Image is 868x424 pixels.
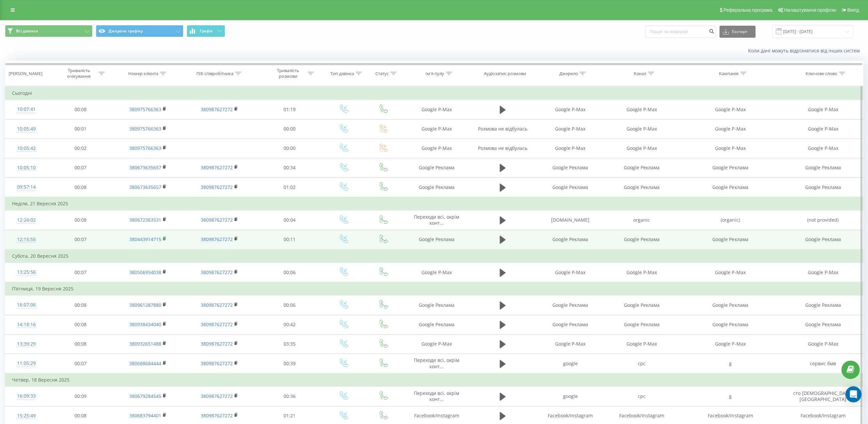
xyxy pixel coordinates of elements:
[47,139,114,158] td: 00:02
[16,28,38,34] span: Всі дзвінки
[201,164,233,171] a: 380987627272
[201,106,233,113] a: 380987627272
[201,236,233,242] a: 380987627272
[256,210,323,230] td: 00:04
[677,295,783,315] td: Google Реклама
[534,178,606,197] td: Google Реклама
[129,341,161,347] a: 380932651488
[9,71,42,76] div: [PERSON_NAME]
[783,158,863,177] td: Google Реклама
[256,178,323,197] td: 01:02
[129,106,161,113] a: 380975766363
[534,315,606,334] td: Google Реклама
[783,387,863,406] td: сто [DEMOGRAPHIC_DATA] [GEOGRAPHIC_DATA]
[201,341,233,347] a: 380987627272
[783,315,863,334] td: Google Реклама
[402,158,471,177] td: Google Реклама
[47,119,114,139] td: 00:01
[783,230,863,249] td: Google Реклама
[12,266,41,279] div: 13:25:56
[534,387,606,406] td: google
[61,68,97,79] div: Тривалість очікування
[606,387,677,406] td: cpc
[783,119,863,139] td: Google P-Max
[201,269,233,275] a: 380987627272
[12,214,41,227] div: 12:24:02
[402,178,471,197] td: Google Реклама
[201,321,233,328] a: 380987627272
[783,210,863,230] td: (not provided)
[606,354,677,374] td: cpc
[534,139,606,158] td: Google P-Max
[47,295,114,315] td: 00:08
[723,7,772,13] span: Реферальна програма
[677,354,783,374] td: g
[12,390,41,403] div: 16:09:33
[677,315,783,334] td: Google Реклама
[12,298,41,311] div: 16:07:06
[256,230,323,249] td: 00:11
[606,178,677,197] td: Google Реклама
[606,119,677,139] td: Google P-Max
[402,139,471,158] td: Google P-Max
[5,282,863,295] td: П’ятниця, 19 Вересня 2025
[129,164,161,171] a: 380673635657
[12,123,41,136] div: 10:05:49
[47,178,114,197] td: 00:08
[256,315,323,334] td: 00:42
[634,71,646,76] div: Канал
[606,100,677,119] td: Google P-Max
[677,158,783,177] td: Google Реклама
[606,139,677,158] td: Google P-Max
[129,412,161,419] a: 380683794401
[47,230,114,249] td: 00:07
[677,119,783,139] td: Google P-Max
[5,197,863,210] td: Неділя, 21 Вересня 2025
[12,318,41,331] div: 14:18:16
[129,217,161,223] a: 380672363531
[200,29,213,33] span: Графік
[12,233,41,246] div: 12:15:55
[402,295,471,315] td: Google Реклама
[783,334,863,354] td: Google P-Max
[129,360,161,367] a: 380688684444
[129,236,161,242] a: 380443914715
[783,178,863,197] td: Google Реклама
[402,119,471,139] td: Google P-Max
[47,210,114,230] td: 00:08
[606,295,677,315] td: Google Реклама
[783,139,863,158] td: Google P-Max
[187,25,225,37] button: Графік
[402,315,471,334] td: Google Реклама
[12,338,41,351] div: 13:39:29
[534,295,606,315] td: Google Реклама
[677,387,783,406] td: g
[783,295,863,315] td: Google Реклама
[402,100,471,119] td: Google P-Max
[270,68,306,79] div: Тривалість розмови
[201,302,233,308] a: 380987627272
[402,334,471,354] td: Google P-Max
[129,145,161,151] a: 380975766363
[201,184,233,190] a: 380987627272
[719,71,738,76] div: Кампанія
[256,158,323,177] td: 00:34
[402,230,471,249] td: Google Реклама
[534,230,606,249] td: Google Реклама
[414,390,459,402] span: Переходи всі, окрім конт...
[559,71,578,76] div: Джерело
[783,100,863,119] td: Google P-Max
[12,142,41,155] div: 10:05:42
[677,230,783,249] td: Google Реклама
[606,263,677,282] td: Google P-Max
[201,393,233,399] a: 380987627272
[12,357,41,370] div: 11:05:29
[534,119,606,139] td: Google P-Max
[12,161,41,174] div: 10:05:10
[5,249,863,263] td: Субота, 20 Вересня 2025
[256,334,323,354] td: 03:35
[47,158,114,177] td: 00:07
[484,71,526,76] div: Аудіозапис розмови
[256,119,323,139] td: 00:00
[845,386,861,402] div: Open Intercom Messenger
